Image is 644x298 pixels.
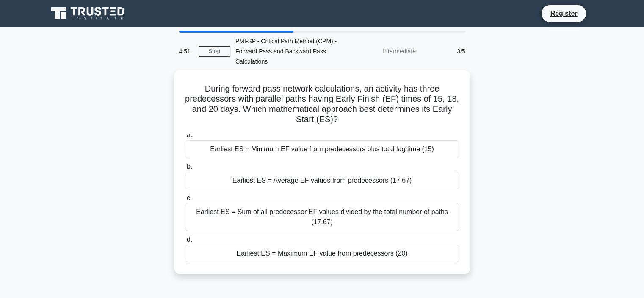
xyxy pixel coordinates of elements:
div: Earliest ES = Sum of all predecessor EF values divided by the total number of paths (17.67) [185,203,459,231]
h5: During forward pass network calculations, an activity has three predecessors with parallel paths ... [184,84,460,125]
span: d. [187,236,192,243]
span: a. [187,131,192,139]
div: Earliest ES = Average EF values from predecessors (17.67) [185,172,459,189]
span: c. [187,194,192,201]
div: 3/5 [421,43,470,60]
div: 4:51 [174,43,199,60]
div: Earliest ES = Maximum EF value from predecessors (20) [185,245,459,262]
a: Register [545,8,582,19]
div: Earliest ES = Minimum EF value from predecessors plus total lag time (15) [185,140,459,158]
div: PMI-SP - Critical Path Method (CPM) - Forward Pass and Backward Pass Calculations [230,33,347,70]
div: Intermediate [347,43,421,60]
a: Stop [199,46,230,57]
span: b. [187,163,192,170]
